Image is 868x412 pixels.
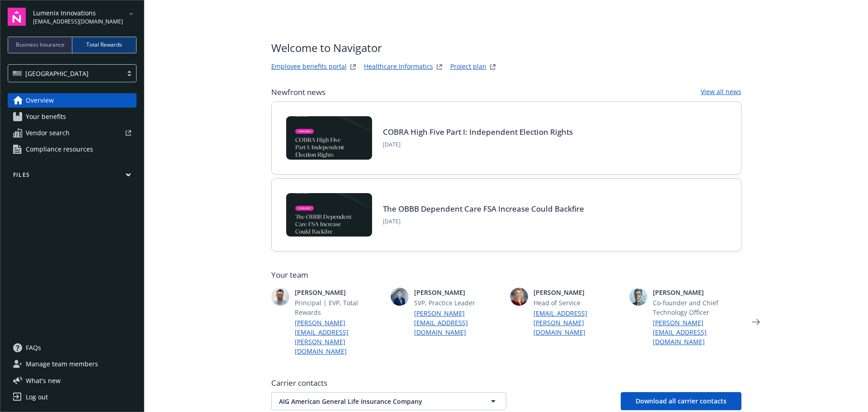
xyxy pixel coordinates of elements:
[8,109,137,124] a: Your benefits
[8,8,26,26] img: navigator-logo.svg
[414,288,503,297] span: [PERSON_NAME]
[621,392,741,410] button: Download all carrier contacts
[8,376,75,385] button: What's new
[510,288,528,306] img: photo
[487,62,498,72] a: projectPlanWebsite
[26,126,70,140] span: Vendor search
[533,288,622,297] span: [PERSON_NAME]
[383,127,573,137] a: COBRA High Five Part I: Independent Election Rights
[383,218,584,226] span: [DATE]
[749,315,763,329] a: Next
[364,62,433,72] a: Healthcare Informatics
[653,298,741,317] span: Co-founder and Chief Technology Officer
[414,298,503,308] span: SVP, Practice Leader
[533,308,622,337] a: [EMAIL_ADDRESS][PERSON_NAME][DOMAIN_NAME]
[33,8,123,18] span: Lumenix Innovations
[629,288,647,306] img: photo
[8,171,137,182] button: Files
[8,357,137,371] a: Manage team members
[383,204,584,214] a: The OBBB Dependent Care FSA Increase Could Backfire
[26,341,41,355] span: FAQs
[295,288,383,297] span: [PERSON_NAME]
[26,390,48,404] div: Log out
[86,41,122,49] span: Total Rewards
[26,109,66,124] span: Your benefits
[279,397,467,406] span: AIG American General Life Insurance Company
[295,318,383,356] a: [PERSON_NAME][EMAIL_ADDRESS][PERSON_NAME][DOMAIN_NAME]
[271,288,289,306] img: photo
[271,87,325,98] span: Newfront news
[434,62,445,72] a: springbukWebsite
[271,270,741,280] span: Your team
[653,318,741,346] a: [PERSON_NAME][EMAIL_ADDRESS][DOMAIN_NAME]
[286,193,372,237] img: BLOG-Card Image - Compliance - OBBB Dep Care FSA - 08-01-25.jpg
[16,41,65,49] span: Business Insurance
[26,376,61,385] span: What ' s new
[25,69,89,78] span: [GEOGRAPHIC_DATA]
[271,392,506,410] button: AIG American General Life Insurance Company
[8,341,137,355] a: FAQs
[126,8,137,19] a: arrowDropDown
[391,288,409,306] img: photo
[286,116,372,160] img: BLOG-Card Image - Compliance - COBRA High Five Pt 1 07-18-25.jpg
[533,298,622,308] span: Head of Service
[383,141,573,149] span: [DATE]
[26,93,54,108] span: Overview
[8,126,137,140] a: Vendor search
[295,298,383,317] span: Principal | EVP, Total Rewards
[414,308,503,337] a: [PERSON_NAME][EMAIL_ADDRESS][DOMAIN_NAME]
[8,142,137,156] a: Compliance resources
[636,397,726,405] span: Download all carrier contacts
[701,87,741,98] a: View all news
[33,18,123,26] span: [EMAIL_ADDRESS][DOMAIN_NAME]
[26,357,98,371] span: Manage team members
[13,69,118,78] span: [GEOGRAPHIC_DATA]
[271,40,498,56] span: Welcome to Navigator
[653,288,741,297] span: [PERSON_NAME]
[33,8,137,26] button: Lumenix Innovations[EMAIL_ADDRESS][DOMAIN_NAME]arrowDropDown
[8,93,137,108] a: Overview
[271,378,741,388] span: Carrier contacts
[450,62,486,72] a: Project plan
[271,62,347,72] a: Employee benefits portal
[26,142,93,156] span: Compliance resources
[348,62,359,72] a: striveWebsite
